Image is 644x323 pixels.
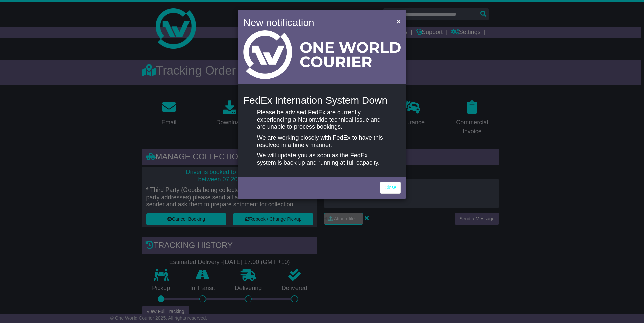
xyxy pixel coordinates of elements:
[243,30,401,79] img: Light
[257,134,387,149] p: We are working closely with FedEx to have this resolved in a timely manner.
[380,182,401,194] a: Close
[257,152,387,166] p: We will update you as soon as the FedEx system is back up and running at full capacity.
[257,109,387,131] p: Please be advised FedEx are currently experiencing a Nationwide technical issue and are unable to...
[243,95,401,106] h4: FedEx Internation System Down
[393,14,404,28] button: Close
[397,17,401,25] span: ×
[243,15,387,30] h4: New notification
